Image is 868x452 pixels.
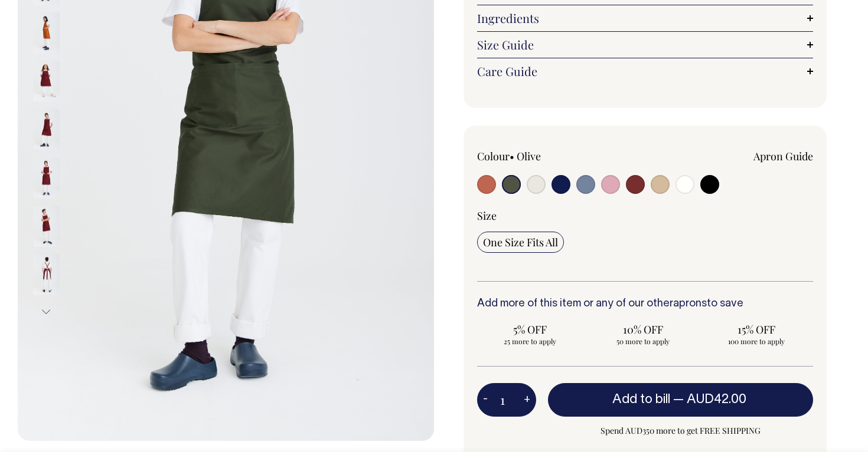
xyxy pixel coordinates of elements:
span: Spend AUD350 more to get FREE SHIPPING [548,424,813,438]
a: Size Guide [477,38,813,52]
a: aprons [673,299,707,309]
button: Add to bill —AUD42.00 [548,383,813,416]
span: AUD42.00 [687,394,746,405]
span: 10% OFF [596,322,691,336]
span: One Size Fits All [483,235,558,249]
button: Next [37,298,55,325]
img: rust [33,12,60,53]
div: Colour [477,149,612,163]
span: Add to bill [612,394,670,405]
h6: Add more of this item or any of our other to save [477,298,813,310]
img: burgundy [33,157,60,198]
a: Ingredients [477,11,813,25]
span: 50 more to apply [596,336,691,346]
input: 10% OFF 50 more to apply [590,319,697,349]
button: - [477,388,494,412]
span: 100 more to apply [709,336,804,346]
div: Size [477,209,813,223]
span: 25 more to apply [483,336,577,346]
span: 15% OFF [709,322,804,336]
a: Care Guide [477,64,813,78]
button: + [518,388,536,412]
img: burgundy [33,60,60,101]
span: — [673,394,749,405]
span: 5% OFF [483,322,577,336]
input: 15% OFF 100 more to apply [703,319,810,349]
input: One Size Fits All [477,232,564,253]
label: Olive [517,149,541,163]
span: • [510,149,514,163]
input: 5% OFF 25 more to apply [477,319,583,349]
img: burgundy [33,253,60,295]
a: Apron Guide [753,149,813,163]
img: burgundy [33,108,60,150]
img: burgundy [33,205,60,246]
